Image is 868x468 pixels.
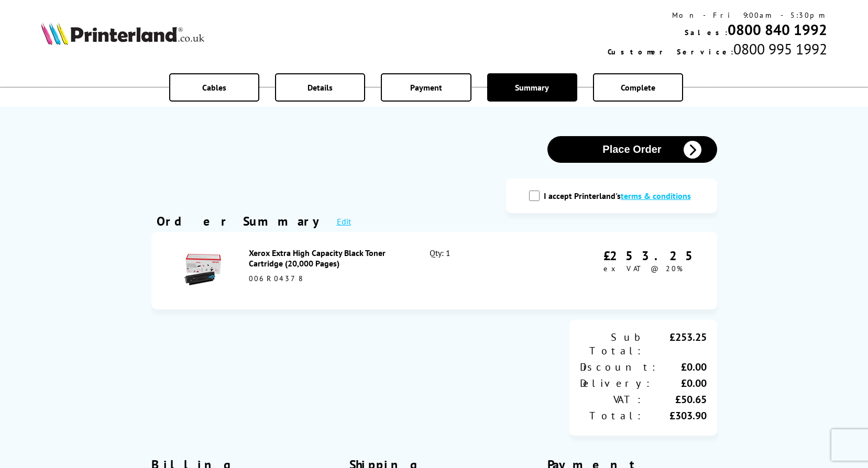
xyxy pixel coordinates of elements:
[202,82,226,93] span: Cables
[157,213,326,229] div: Order Summary
[658,360,707,374] div: £0.00
[580,360,658,374] div: Discount:
[249,274,407,283] div: 006R04378
[728,20,827,39] a: 0800 840 1992
[430,248,538,294] div: Qty: 1
[547,136,717,163] button: Place Order
[685,28,728,37] span: Sales:
[41,22,204,45] img: Printerland Logo
[643,409,707,422] div: £303.90
[184,251,221,288] img: Xerox Extra High Capacity Black Toner Cartridge (20,000 Pages)
[733,39,827,59] span: 0800 995 1992
[608,47,733,57] span: Customer Service:
[608,10,827,20] div: Mon - Fri 9:00am - 5:30pm
[643,330,707,358] div: £253.25
[652,376,707,390] div: £0.00
[337,216,351,227] a: Edit
[580,393,643,406] div: VAT:
[307,82,333,93] span: Details
[643,393,707,406] div: £50.65
[603,248,701,264] div: £253.25
[621,191,691,201] a: modal_tc
[580,409,643,422] div: Total:
[603,264,683,273] span: ex VAT @ 20%
[515,82,549,93] span: Summary
[544,191,696,201] label: I accept Printerland's
[249,248,407,269] div: Xerox Extra High Capacity Black Toner Cartridge (20,000 Pages)
[621,82,655,93] span: Complete
[410,82,442,93] span: Payment
[580,376,652,390] div: Delivery:
[580,330,643,358] div: Sub Total:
